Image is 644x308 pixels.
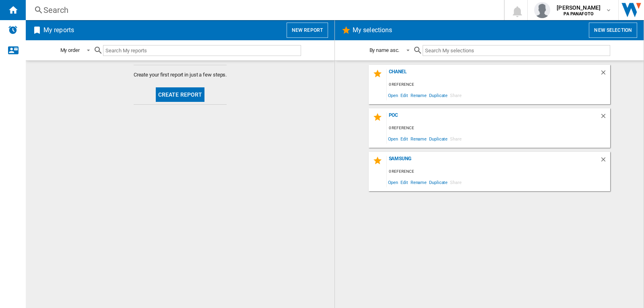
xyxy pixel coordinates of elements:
[557,4,601,12] span: [PERSON_NAME]
[399,90,409,101] span: Edit
[387,90,400,101] span: Open
[156,87,205,102] button: Create report
[134,71,227,79] span: Create your first report in just a few steps.
[449,90,463,101] span: Share
[387,177,400,188] span: Open
[563,11,594,17] b: PA PANAFOTO
[43,4,483,16] div: Search
[409,177,428,188] span: Rename
[600,69,610,80] div: Delete
[423,45,610,56] input: Search My selections
[428,177,449,188] span: Duplicate
[387,112,600,123] div: POC
[387,80,610,90] div: 0 reference
[534,2,550,18] img: profile.jpg
[42,23,76,38] h2: My reports
[399,133,409,144] span: Edit
[428,133,449,144] span: Duplicate
[103,45,301,56] input: Search My reports
[428,90,449,101] span: Duplicate
[351,23,394,38] h2: My selections
[409,90,428,101] span: Rename
[600,112,610,123] div: Delete
[60,47,80,53] div: My order
[589,23,637,38] button: New selection
[387,69,600,80] div: Chanel
[449,133,463,144] span: Share
[387,123,610,133] div: 0 reference
[287,23,328,38] button: New report
[399,177,409,188] span: Edit
[449,177,463,188] span: Share
[409,133,428,144] span: Rename
[387,133,400,144] span: Open
[387,167,610,177] div: 0 reference
[600,156,610,167] div: Delete
[8,25,18,35] img: alerts-logo.svg
[387,156,600,167] div: SAMSUNG
[369,47,400,53] div: By name asc.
